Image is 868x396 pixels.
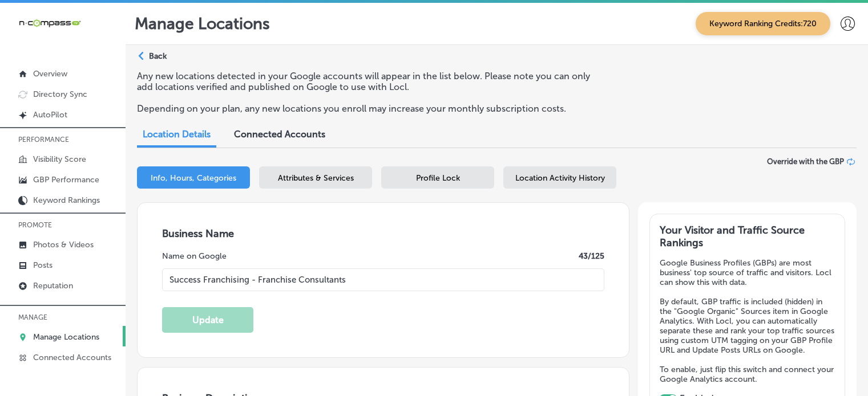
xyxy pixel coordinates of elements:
[660,365,835,384] p: To enable, just flip this switch and connect your Google Analytics account.
[33,353,111,362] p: Connected Accounts
[767,157,844,166] span: Override with the GBP
[135,14,270,33] p: Manage Locations
[33,281,73,291] p: Reputation
[660,258,835,287] p: Google Business Profiles (GBPs) are most business' top source of traffic and visitors. Locl can s...
[162,307,253,333] button: Update
[33,175,99,185] p: GBP Performance
[137,71,605,92] p: Any new locations detected in your Google accounts will appear in the list below. Please note you...
[579,251,604,261] label: 43 /125
[162,251,227,261] label: Name on Google
[18,18,81,28] img: 660ab0bf-5cc7-4cb8-ba1c-48b5ae0f18e60NCTV_CLogo_TV_Black_-500x88.png
[33,89,87,99] p: Directory Sync
[33,260,53,270] p: Posts
[151,173,236,183] span: Info, Hours, Categories
[696,12,830,35] span: Keyword Ranking Credits: 720
[660,224,835,249] h3: Your Visitor and Traffic Source Rankings
[33,110,67,120] p: AutoPilot
[660,297,835,355] p: By default, GBP traffic is included (hidden) in the "Google Organic" Sources item in Google Analy...
[234,129,325,140] span: Connected Accounts
[137,103,605,114] p: Depending on your plan, any new locations you enroll may increase your monthly subscription costs.
[33,332,99,342] p: Manage Locations
[33,240,94,250] p: Photos & Videos
[162,227,604,240] h3: Business Name
[33,195,100,205] p: Keyword Rankings
[33,69,67,79] p: Overview
[416,173,460,183] span: Profile Lock
[149,51,167,61] p: Back
[33,154,86,164] p: Visibility Score
[515,173,605,183] span: Location Activity History
[143,129,211,140] span: Location Details
[162,268,604,291] input: Enter Location Name
[278,173,354,183] span: Attributes & Services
